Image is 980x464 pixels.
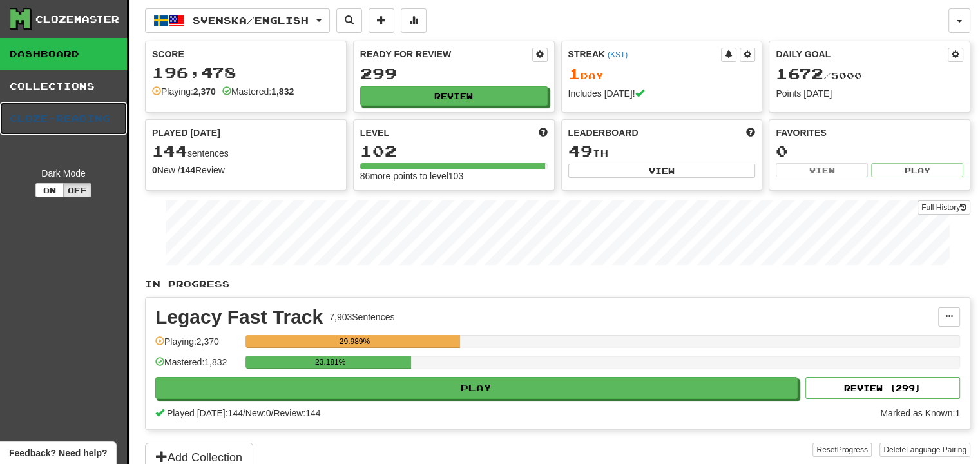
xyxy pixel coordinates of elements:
[776,126,963,139] div: Favorites
[837,445,868,454] span: Progress
[746,126,755,139] span: This week in points, UTC
[152,164,340,177] div: New / Review
[776,163,868,177] button: View
[776,70,862,81] span: / 5000
[360,126,389,139] span: Level
[155,377,798,399] button: Play
[360,66,548,82] div: 299
[871,163,963,177] button: Play
[336,8,362,33] button: Search sentences
[222,85,294,98] div: Mastered:
[880,407,960,420] div: Marked as Known: 1
[776,143,963,159] div: 0
[155,356,239,377] div: Mastered: 1,832
[167,408,243,418] span: Played [DATE]: 144
[776,64,823,82] span: 1672
[249,335,459,348] div: 29.989%
[152,126,220,139] span: Played [DATE]
[401,8,427,33] button: More stats
[243,408,245,418] span: /
[9,447,107,459] span: Open feedback widget
[568,126,639,139] span: Leaderboard
[10,167,117,180] div: Dark Mode
[568,48,722,61] div: Streak
[906,445,966,454] span: Language Pairing
[360,169,548,182] div: 86 more points to level 103
[360,86,548,106] button: Review
[35,13,119,26] div: Clozemaster
[568,66,756,82] div: Day
[568,87,756,100] div: Includes [DATE]!
[360,143,548,159] div: 102
[271,86,294,97] strong: 1,832
[918,200,970,215] a: Full History
[145,8,330,33] button: Svenska/English
[369,8,394,33] button: Add sentence to collection
[152,142,187,160] span: 144
[249,356,411,369] div: 23.181%
[152,143,340,160] div: sentences
[193,15,309,26] span: Svenska / English
[193,86,216,97] strong: 2,370
[155,335,239,356] div: Playing: 2,370
[329,311,394,324] div: 7,903 Sentences
[152,64,340,81] div: 196,478
[568,142,593,160] span: 49
[776,87,963,100] div: Points [DATE]
[360,48,532,61] div: Ready for Review
[812,443,871,457] button: ResetProgress
[805,377,960,399] button: Review (299)
[568,164,756,178] button: View
[63,183,91,197] button: Off
[776,48,948,62] div: Daily Goal
[245,408,271,418] span: New: 0
[879,443,970,457] button: DeleteLanguage Pairing
[152,85,216,98] div: Playing:
[155,307,323,327] div: Legacy Fast Track
[273,408,320,418] span: Review: 144
[152,165,157,175] strong: 0
[608,50,628,59] a: (KST)
[145,278,970,291] p: In Progress
[35,183,64,197] button: On
[152,48,340,61] div: Score
[271,408,274,418] span: /
[180,165,195,175] strong: 144
[568,143,756,160] div: th
[568,64,581,82] span: 1
[539,126,548,139] span: Score more points to level up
